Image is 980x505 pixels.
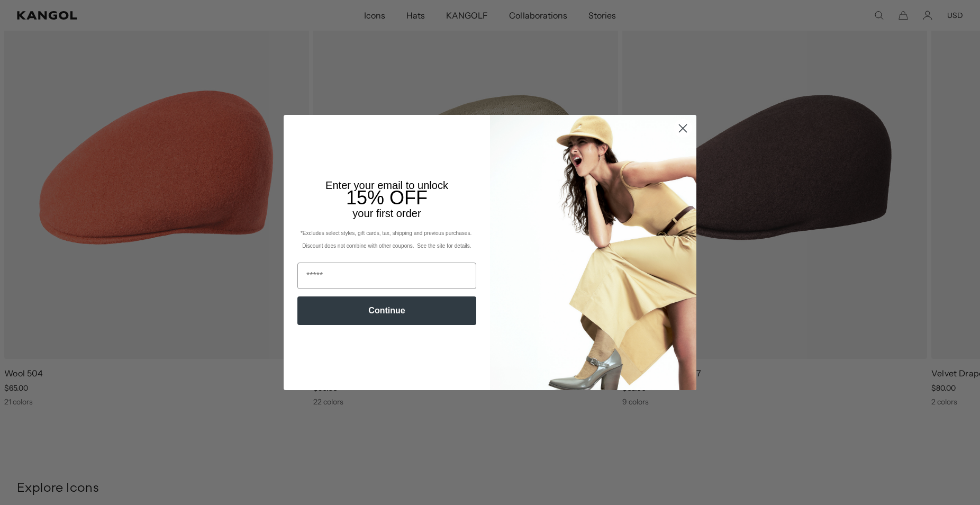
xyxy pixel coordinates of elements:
[346,187,428,209] span: 15% OFF
[297,296,476,325] button: Continue
[301,230,473,249] span: *Excludes select styles, gift cards, tax, shipping and previous purchases. Discount does not comb...
[352,208,421,219] span: your first order
[325,179,448,191] span: Enter your email to unlock
[490,115,696,390] img: 93be19ad-e773-4382-80b9-c9d740c9197f.jpeg
[297,263,476,289] input: Email
[674,119,692,138] button: Close dialog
